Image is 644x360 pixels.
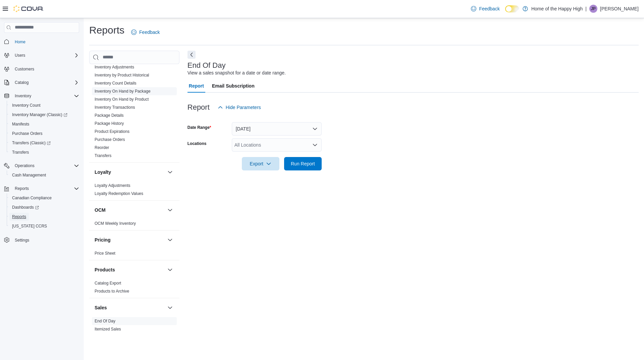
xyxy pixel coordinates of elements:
button: Inventory Count [7,101,82,110]
span: JP [591,5,596,13]
span: Inventory Manager (Classic) [9,111,79,119]
a: Purchase Orders [95,137,125,142]
span: Report [189,79,204,93]
p: | [585,5,587,13]
a: End Of Day [95,319,115,323]
span: Inventory Manager (Classic) [12,112,67,117]
span: Purchase Orders [9,130,79,138]
a: [US_STATE] CCRS [9,222,50,230]
span: Reports [12,185,79,193]
a: Inventory Adjustments [95,65,134,69]
h3: OCM [95,207,106,213]
span: Inventory Transactions [95,105,135,110]
a: Feedback [128,25,162,39]
span: Customers [15,66,34,72]
span: Customers [12,65,79,73]
span: Transfers (Classic) [12,140,51,146]
button: Sales [95,304,165,311]
a: Loyalty Redemption Values [95,191,143,196]
a: Price Sheet [95,251,115,256]
a: Settings [12,236,32,244]
button: [DATE] [232,122,322,136]
button: Home [1,37,82,47]
button: Pricing [166,236,174,244]
span: Catalog [12,79,79,87]
div: View a sales snapshot for a date or date range. [187,69,286,76]
button: [US_STATE] CCRS [7,221,82,231]
span: Inventory by Product Historical [95,72,149,78]
span: Reorder [95,145,109,150]
button: Catalog [12,79,31,87]
button: Canadian Compliance [7,193,82,203]
span: Home [15,39,25,45]
a: Home [12,38,28,46]
a: Inventory Manager (Classic) [9,111,70,119]
a: Transfers [9,148,32,156]
button: OCM [166,206,174,214]
a: Inventory On Hand by Package [95,89,151,94]
button: Next [187,51,196,59]
p: [PERSON_NAME] [600,5,639,13]
span: Cash Management [12,172,46,178]
a: Inventory On Hand by Product [95,97,149,102]
span: Inventory Adjustments [95,64,134,70]
div: Loyalty [89,182,179,200]
span: Dashboards [9,203,79,211]
button: Pricing [95,237,165,243]
span: Settings [12,236,79,244]
span: Users [15,53,25,58]
span: Catalog Export [95,280,121,286]
a: Reports [9,213,29,221]
button: Operations [12,162,37,170]
span: Transfers [9,148,79,156]
span: Reports [9,213,79,221]
span: Manifests [12,121,29,127]
button: Open list of options [312,142,318,148]
a: Cash Management [9,171,49,179]
button: Run Report [284,157,322,170]
a: Reorder [95,145,109,150]
a: Package History [95,121,124,126]
span: Dashboards [12,205,39,210]
h1: Reports [89,23,124,37]
span: Canadian Compliance [9,194,79,202]
span: Transfers [95,153,111,158]
span: Inventory [12,92,79,100]
span: Dark Mode [505,12,505,13]
button: Transfers [7,148,82,157]
a: Canadian Compliance [9,194,54,202]
button: Reports [1,184,82,193]
button: Settings [1,235,82,245]
a: Dashboards [9,203,42,211]
span: Transfers [12,150,29,155]
span: Feedback [479,5,499,12]
nav: Complex example [4,34,79,262]
h3: Products [95,266,115,273]
a: OCM Weekly Inventory [95,221,136,226]
a: Dashboards [7,203,82,212]
a: Inventory Count Details [95,81,137,86]
button: Loyalty [95,169,165,175]
input: Dark Mode [505,5,519,12]
span: Reports [15,186,29,191]
span: Inventory [15,93,31,99]
span: Purchase Orders [12,131,43,136]
button: Cash Management [7,170,82,180]
div: Pricing [89,249,179,260]
button: Users [1,51,82,60]
span: Hide Parameters [226,104,261,111]
span: Inventory Count Details [95,81,137,86]
div: Products [89,279,179,298]
a: Transfers (Classic) [9,139,53,147]
button: Manifests [7,119,82,129]
button: Inventory [1,91,82,101]
button: OCM [95,207,165,213]
h3: Pricing [95,237,110,243]
span: Inventory Count [12,103,41,108]
button: Reports [7,212,82,221]
a: Products to Archive [95,289,129,294]
h3: Report [187,103,210,111]
button: Products [95,266,165,273]
span: Washington CCRS [9,222,79,230]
